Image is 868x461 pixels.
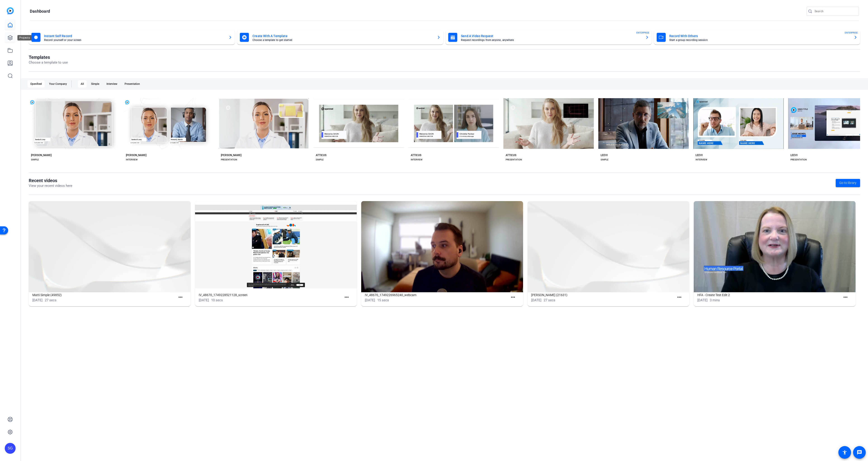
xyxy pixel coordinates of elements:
[29,55,68,60] h1: Templates
[316,153,326,157] div: ATTICUS
[7,7,14,14] img: blue-gradient.svg
[126,153,146,157] div: [PERSON_NAME]
[104,80,120,88] div: Interview
[29,183,72,188] p: View your recent videos here
[45,298,57,302] span: 27 secs
[237,30,443,45] button: Create With A TemplateChoose a template to get started
[790,153,797,157] div: LEEVI
[696,153,703,157] div: LEEVI
[31,158,39,162] div: SIMPLE
[221,158,237,162] div: PRESENTATION
[88,80,102,88] div: Simple
[654,30,860,45] button: Record With OthersStart a group recording sessionENTERPRISE
[528,201,689,292] img: Matti Simple (21631)
[506,153,516,157] div: ATTICUS
[32,292,176,298] h1: Matti Simple (49852)
[411,158,422,162] div: INTERVIEW
[221,153,241,157] div: [PERSON_NAME]
[461,39,642,41] mat-card-subtitle: Request recordings from anyone, anywhere
[344,295,349,300] mat-icon: more_horiz
[211,298,223,302] span: 10 secs
[46,80,70,88] div: Your Company
[636,31,649,34] span: ENTERPRISE
[710,298,720,302] span: 3 mins
[506,158,522,162] div: PRESENTATION
[44,39,225,41] mat-card-subtitle: Record yourself or your screen
[17,35,32,40] div: Projects
[601,153,608,157] div: LEEVI
[446,30,652,45] button: Send A Video RequestRequest recordings from anyone, anywhereENTERPRISE
[839,181,856,185] span: Go to library
[199,298,209,302] span: [DATE]
[30,9,50,14] h1: Dashboard
[29,30,235,45] button: Instant Self RecordRecord yourself or your screen
[531,298,541,302] span: [DATE]
[316,158,324,162] div: SIMPLE
[669,33,850,39] mat-card-title: Record With Others
[842,450,847,455] mat-icon: accessibility
[365,298,375,302] span: [DATE]
[195,201,357,292] img: IV_48670_1749228521128_screen
[122,80,143,88] div: Presentation
[252,33,433,39] mat-card-title: Create With A Template
[857,450,862,455] mat-icon: message
[126,158,138,162] div: INTERVIEW
[31,153,52,157] div: [PERSON_NAME]
[845,31,858,34] span: ENTERPRISE
[5,443,16,454] div: SG
[461,33,642,39] mat-card-title: Send A Video Request
[44,33,225,39] mat-card-title: Instant Self Record
[32,298,42,302] span: [DATE]
[669,39,850,41] mat-card-subtitle: Start a group recording session
[29,178,72,183] h1: Recent videos
[199,292,342,298] h1: IV_48670_1749228521128_screen
[531,292,675,298] h1: [PERSON_NAME] (21631)
[377,298,389,302] span: 15 secs
[544,298,555,302] span: 27 secs
[28,80,45,88] div: OpenReel
[29,60,68,65] p: Choose a template to use
[836,179,860,187] a: Go to library
[697,292,841,298] h1: HFA - Create Test Edit 2
[697,298,708,302] span: [DATE]
[361,201,523,292] img: IV_48670_1749226965240_webcam
[601,158,609,162] div: SIMPLE
[696,158,707,162] div: INTERVIEW
[694,201,856,292] img: HFA - Create Test Edit 2
[510,295,516,300] mat-icon: more_horiz
[29,201,191,292] img: Matti Simple (49852)
[252,39,433,41] mat-card-subtitle: Choose a template to get started
[178,295,183,300] mat-icon: more_horiz
[677,295,682,300] mat-icon: more_horiz
[843,295,848,300] mat-icon: more_horiz
[411,153,421,157] div: ATTICUS
[78,80,87,88] div: All
[790,158,807,162] div: PRESENTATION
[815,9,855,14] input: Search
[365,292,508,298] h1: IV_48670_1749226965240_webcam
